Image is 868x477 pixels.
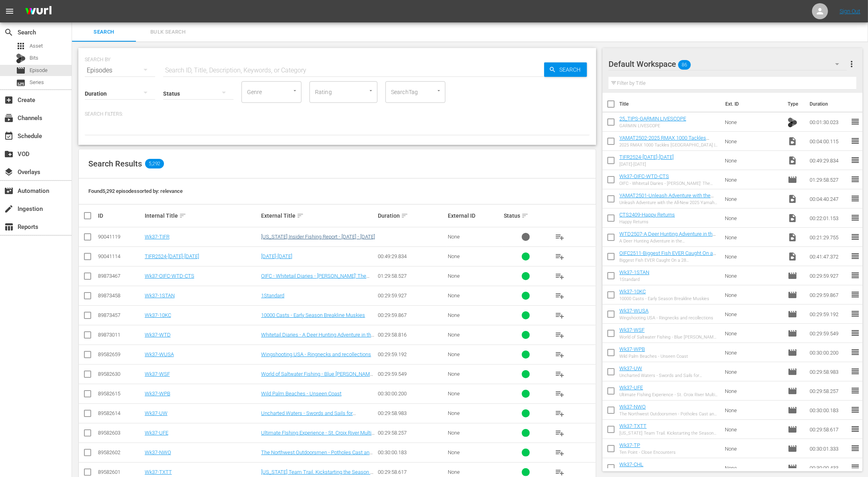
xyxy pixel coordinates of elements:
[619,200,718,205] div: Unleash Adventure with the All-New 2025 Yamaha RMAX4 1000
[145,253,199,259] a: TIFR2524-[DATE]-[DATE]
[619,192,714,204] a: YAMAT2501-Unleash Adventure with the All-New 2025 Yamaha RMAX4 1000
[261,273,369,285] a: OIFC - Whitetail Diaries - [PERSON_NAME]' The Sun
[850,213,860,222] span: reorder
[5,6,14,16] span: menu
[850,155,860,165] span: reorder
[448,449,501,455] div: None
[555,448,565,457] span: playlist_add
[788,386,797,396] span: Episode
[448,273,501,279] div: None
[291,87,299,94] button: Open
[806,170,850,189] td: 01:29:58.527
[806,362,850,381] td: 00:29:58.983
[619,212,675,218] a: CTS2409-Happy Returns
[555,369,565,379] span: playlist_add
[98,410,142,416] div: 89582614
[378,371,445,377] div: 00:29:59.549
[261,449,373,461] a: The Northwest Outdoorsmen - Potholes Cast and Blast
[806,401,850,420] td: 00:30:00.183
[850,271,860,280] span: reorder
[806,228,850,247] td: 00:21:29.755
[619,335,718,340] div: World of Saltwater Fishing - Blue [PERSON_NAME] Be Damned
[448,332,501,338] div: None
[619,423,647,429] a: Wk37-TXTT
[722,401,785,420] td: None
[551,443,570,462] button: playlist_add
[98,332,142,338] div: 89873011
[145,273,194,279] a: Wk37-OIFC-WTD-CTS
[722,305,785,324] td: None
[788,425,797,434] span: Episode
[261,253,292,259] a: [DATE]-[DATE]
[788,118,797,127] img: TV Bits
[261,430,375,442] a: Ultimate FIshing Experience - St. Croix River Multi Species Action
[722,170,785,189] td: None
[850,347,860,357] span: reorder
[619,373,718,378] div: Uncharted Waters - Swords and Sails for [PERSON_NAME] good friends, [PERSON_NAME] and [PERSON_NAME]
[722,208,785,228] td: None
[850,328,860,338] span: reorder
[619,250,716,262] a: OIFC2511-Biggest Fish EVER Caught On a 28 [PERSON_NAME]! (GIANT Bluefin Tuna)
[401,212,408,219] span: sort
[788,213,797,223] span: Video
[788,271,797,281] span: Episode
[261,410,369,428] a: Uncharted Waters - Swords and Sails for [PERSON_NAME] good friends, [PERSON_NAME] and [PERSON_NAME]
[30,42,43,50] span: Asset
[504,211,548,220] div: Status
[448,410,501,416] div: None
[551,247,570,266] button: playlist_add
[4,186,14,196] span: Automation
[619,154,674,160] a: TIFR2524-[DATE]-[DATE]
[847,54,856,74] button: more_vert
[261,293,284,299] a: 1Standard
[378,332,445,338] div: 00:29:58.816
[98,449,142,455] div: 89582602
[850,386,860,395] span: reorder
[788,156,797,165] span: Video
[378,430,445,436] div: 00:29:58.257
[551,345,570,364] button: playlist_add
[378,253,445,259] div: 00:49:29.834
[448,234,501,240] div: None
[555,252,565,261] span: playlist_add
[4,222,14,232] span: Reports
[788,136,797,146] span: Video
[261,351,371,357] a: Wingshooting USA - Ringnecks and recollections
[378,211,445,220] div: Duration
[619,315,713,321] div: Wingshooting USA - Ringnecks and recollections
[619,116,686,122] a: 25_TIPS-GARMIN LIVESCOPE
[261,211,375,220] div: External Title
[551,267,570,286] button: playlist_add
[850,194,860,203] span: reorder
[4,149,14,159] span: VOD
[98,212,142,219] div: ID
[619,404,646,410] a: Wk37-NWO
[30,66,48,74] span: Episode
[788,329,797,338] span: Episode
[619,442,640,448] a: Wk37-TP
[722,266,785,285] td: None
[145,159,164,168] span: 5,292
[850,290,860,299] span: reorder
[378,469,445,475] div: 00:29:58.617
[521,212,529,219] span: sort
[783,93,805,115] th: Type
[788,232,797,242] span: Video
[619,142,718,148] div: 2025 RMAX 1000 Tackles [GEOGRAPHIC_DATA] | Rock Crawling in AZ’s Rugged Terrain
[30,78,44,86] span: Series
[788,348,797,357] span: Episode
[88,159,142,168] span: Search Results
[619,385,643,391] a: Wk37-UFE
[806,439,850,458] td: 00:30:01.333
[85,111,590,118] p: Search Filters:
[88,188,183,194] span: Found 5,292 episodes sorted by: relevance
[806,208,850,228] td: 00:22:01.153
[619,231,716,243] a: WTD2507-A Deer Hunting Adventure in the [GEOGRAPHIC_DATA]
[722,343,785,362] td: None
[261,332,374,344] a: Whitetail Diaries - A Deer Hunting Adventure in the [GEOGRAPHIC_DATA]
[4,95,14,105] span: Create
[556,62,587,77] span: Search
[145,332,171,338] a: Wk37-WTD
[619,238,718,244] div: A Deer Hunting Adventure in the [GEOGRAPHIC_DATA]
[378,293,445,299] div: 00:29:59.927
